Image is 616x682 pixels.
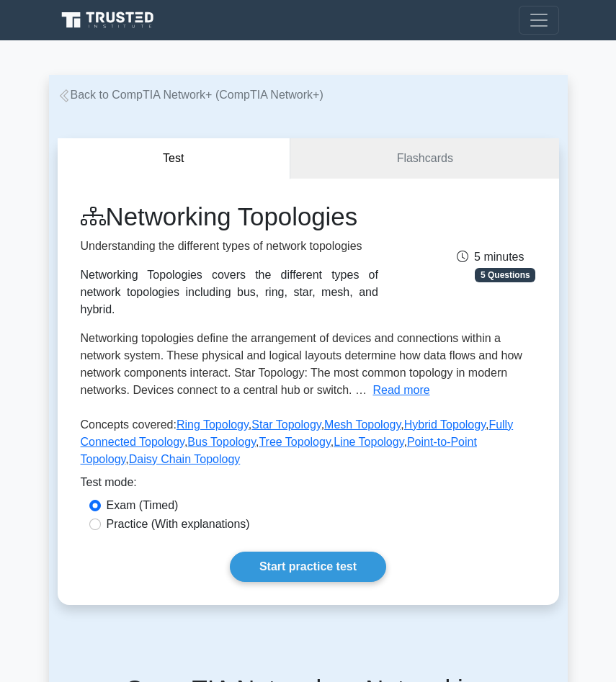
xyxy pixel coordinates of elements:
a: Start practice test [230,552,386,582]
a: Tree Topology [259,436,330,448]
button: Test [58,138,291,179]
span: 5 Questions [475,268,535,282]
a: Point-to-Point Topology [81,436,477,465]
a: Hybrid Topology [404,418,486,431]
span: Networking topologies define the arrangement of devices and connections within a network system. ... [81,332,522,396]
a: Ring Topology [177,418,249,431]
p: Understanding the different types of network topologies [81,238,378,255]
a: Mesh Topology [324,418,401,431]
a: Star Topology [251,418,321,431]
p: Concepts covered: , , , , , , , , , [81,416,536,474]
span: 5 minutes [457,251,524,263]
h1: Networking Topologies [81,202,378,232]
div: Test mode: [81,474,536,497]
div: Networking Topologies covers the different types of network topologies including bus, ring, star,... [81,266,378,318]
a: Bus Topology [187,436,256,448]
a: Daisy Chain Topology [129,453,240,465]
label: Practice (With explanations) [107,516,250,533]
label: Exam (Timed) [107,497,179,514]
button: Read more [372,382,429,399]
a: Fully Connected Topology [81,418,514,448]
a: Back to CompTIA Network+ (CompTIA Network+) [58,89,323,101]
a: Line Topology [334,436,403,448]
a: Flashcards [290,138,558,179]
button: Toggle navigation [519,6,559,35]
